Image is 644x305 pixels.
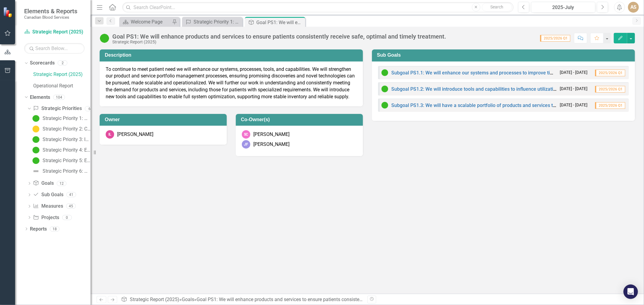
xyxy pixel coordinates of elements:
a: Welcome Page [121,18,171,26]
div: SC [242,130,250,139]
a: Goals [33,180,53,187]
h3: Sub Goals [377,52,632,58]
img: On Target [381,69,389,76]
div: 41 [66,192,76,197]
div: [PERSON_NAME] [253,141,290,148]
div: Goal PS1: We will enhance products and services to ensure patients consistently receive safe, opt... [256,19,304,26]
img: Caution [32,125,40,133]
img: ClearPoint Strategy [3,7,14,18]
div: Open Intercom Messenger [623,285,638,299]
a: Measures [33,203,63,210]
a: Strategic Priorities [33,105,82,112]
a: Strategic Priority 3: Invest in our people and culture [31,135,91,144]
input: Search ClearPoint... [122,2,514,13]
div: [PERSON_NAME] [117,131,153,138]
button: 2025-July [531,2,595,13]
a: Strategic Priority 1: Match products and services to patient and health system needs [184,18,241,26]
div: Strategic Priority 5: Enhance our digital and physical infrastructure: Physical infrastructure [43,158,91,163]
img: On Target [381,85,389,93]
a: Scorecards [30,60,55,67]
div: 2 [58,61,67,66]
div: Strategic Priority 1: Match products and services to patient and health system needs [194,18,241,26]
div: Strategic Report (2025) [112,40,446,44]
a: Projects [33,214,59,221]
a: Elements [30,94,50,101]
div: Strategic Priority 6: Organizational excellence [43,168,91,174]
span: Search [490,5,503,9]
small: [DATE] - [DATE] [560,102,588,108]
p: To continue to meet patient need we will enhance our systems, processes, tools, and capabilities.... [106,66,357,100]
img: On Target [32,157,40,164]
a: Strategic Priority 1: Match products and services to patient and health system needs [31,114,91,123]
button: Search [482,3,512,11]
a: Strategic Priority 6: Organizational excellence [31,166,91,176]
div: 12 [57,181,66,186]
a: Strategic Priority 5: Enhance our digital and physical infrastructure: Physical infrastructure [31,156,91,165]
a: Strategic Priority 4: Enhance our digital and physical infrastructure: Digital infrastructure and... [31,145,91,155]
div: 18 [50,226,59,231]
div: Strategic Priority 1: Match products and services to patient and health system needs [43,116,91,121]
button: AS [628,2,639,13]
h3: Co-Owner(s) [241,117,360,122]
img: On Target [381,102,389,109]
img: On Target [32,146,40,154]
div: » » [121,296,363,303]
h3: Owner [105,117,224,122]
img: Not Defined [32,168,40,175]
a: Sub Goals [33,191,63,198]
a: Strategic Priority 2: Collections and Donor growth and transformation [31,124,91,134]
div: Welcome Page [131,18,171,26]
div: 2025-July [533,4,593,11]
span: 2025/2026 Q1 [595,70,625,76]
div: 6 [85,106,95,111]
div: [PERSON_NAME] [253,131,290,138]
div: Goal PS1: We will enhance products and services to ensure patients consistently receive safe, opt... [112,33,446,40]
div: Strategic Priority 2: Collections and Donor growth and transformation [43,126,91,132]
span: Elements & Reports [24,8,77,15]
a: Goals [182,297,194,302]
span: 2025/2026 Q1 [540,35,570,42]
div: JF [242,140,250,149]
a: Strategic Report (2025) [24,29,85,36]
a: Reports [30,226,47,233]
a: Operational Report [33,83,91,90]
div: IL [106,130,114,139]
input: Search Below... [24,43,85,54]
small: Canadian Blood Services [24,15,77,20]
a: Strategic Report (2025) [33,71,91,78]
img: On Target [32,115,40,122]
div: 45 [66,204,76,209]
h3: Description [105,52,360,58]
img: On Target [32,136,40,143]
div: Goal PS1: We will enhance products and services to ensure patients consistently receive safe, opt... [197,297,459,302]
div: 104 [53,95,65,100]
div: Strategic Priority 3: Invest in our people and culture [43,137,91,142]
small: [DATE] - [DATE] [560,70,588,75]
img: On Target [100,33,109,43]
div: Strategic Priority 4: Enhance our digital and physical infrastructure: Digital infrastructure and... [43,147,91,153]
a: Strategic Report (2025) [130,297,179,302]
span: 2025/2026 Q1 [595,86,625,93]
div: 0 [62,215,72,220]
small: [DATE] - [DATE] [560,86,588,92]
span: 2025/2026 Q1 [595,102,625,109]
